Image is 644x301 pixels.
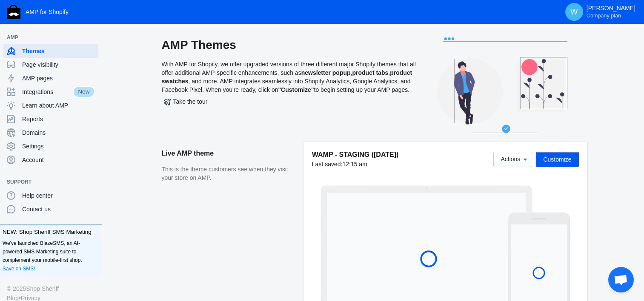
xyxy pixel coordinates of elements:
[162,94,210,109] button: Take the tour
[493,152,533,167] button: Actions
[3,58,98,71] a: Page visibility
[543,156,571,163] span: Customize
[162,37,417,53] h2: AMP Themes
[301,69,351,76] b: newsletter popup
[22,115,95,123] span: Reports
[162,165,295,182] p: This is the theme customers see when they visit your store on AMP.
[7,178,86,186] span: Support
[3,153,98,167] a: Account
[7,33,86,42] span: AMP
[342,161,367,168] span: 12:15 am
[312,150,399,159] h5: WAMP - STAGING ([DATE])
[352,69,388,76] b: product tabs
[3,126,98,139] a: Domains
[3,264,35,273] a: Save on SMS!
[3,85,98,99] a: IntegrationsNew
[22,47,95,55] span: Themes
[22,156,95,164] span: Account
[501,156,520,163] span: Actions
[86,36,100,39] button: Add a sales channel
[7,284,95,293] div: © 2025
[570,8,578,16] span: W
[3,139,98,153] a: Settings
[73,86,95,98] span: New
[7,5,20,19] img: Shop Sheriff Logo
[608,267,634,292] div: Chat abierto
[587,5,635,19] p: [PERSON_NAME]
[3,44,98,58] a: Themes
[22,142,95,150] span: Settings
[162,37,417,142] div: With AMP for Shopify, we offer upgraded versions of three different major Shopify themes that all...
[3,202,98,216] a: Contact us
[26,284,59,293] a: Shop Sheriff
[86,180,100,184] button: Add a sales channel
[22,205,95,213] span: Contact us
[3,99,98,112] a: Learn about AMP
[22,60,95,69] span: Page visibility
[26,9,69,15] span: AMP for Shopify
[312,160,399,168] div: Last saved:
[3,112,98,126] a: Reports
[3,71,98,85] a: AMP pages
[22,101,95,110] span: Learn about AMP
[22,128,95,137] span: Domains
[587,12,621,19] span: Company plan
[164,98,208,105] span: Take the tour
[22,74,95,82] span: AMP pages
[22,88,73,96] span: Integrations
[162,142,295,165] h2: Live AMP theme
[536,152,578,167] button: Customize
[278,86,314,93] b: "Customize"
[22,191,95,200] span: Help center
